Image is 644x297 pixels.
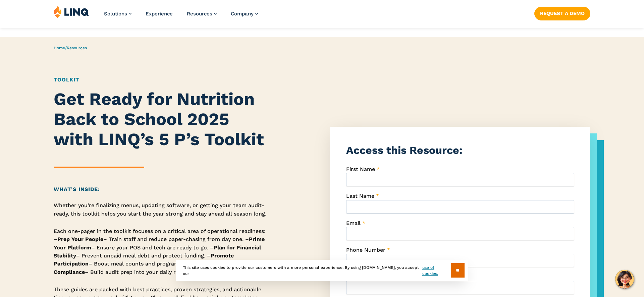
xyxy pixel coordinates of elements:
[346,247,385,253] span: Phone Number
[104,11,127,17] span: Solutions
[104,11,131,17] a: Solutions
[187,11,217,17] a: Resources
[54,46,65,50] a: Home
[146,11,173,17] a: Experience
[346,220,361,226] span: Email
[176,260,468,281] div: This site uses cookies to provide our customers with a more personal experience. By using [DOMAIN...
[54,236,265,250] strong: Prime Your Platform
[54,5,89,18] img: LINQ | K‑12 Software
[57,236,103,242] strong: Prep Your People
[422,264,451,277] a: use of cookies.
[346,166,375,172] span: First Name
[54,46,87,50] span: /
[615,270,634,289] button: Hello, have a question? Let’s chat.
[54,89,264,150] strong: Get Ready for Nutrition Back to School 2025 with LINQ’s 5 P’s Toolkit
[534,7,590,20] a: Request a Demo
[54,76,79,83] a: Toolkit
[67,46,87,50] a: Resources
[346,143,574,158] h3: Access this Resource:
[54,227,268,276] p: Each one-pager in the toolkit focuses on a critical area of operational readiness: – – Train staf...
[104,5,258,27] nav: Primary Navigation
[54,185,268,193] h2: What’s Inside:
[231,11,258,17] a: Company
[187,11,212,17] span: Resources
[346,193,374,199] span: Last Name
[54,201,268,218] p: Whether you’re finalizing menus, updating software, or getting your team audit-ready, this toolki...
[231,11,254,17] span: Company
[54,244,261,259] strong: Plan for Financial Stability
[534,5,590,20] nav: Button Navigation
